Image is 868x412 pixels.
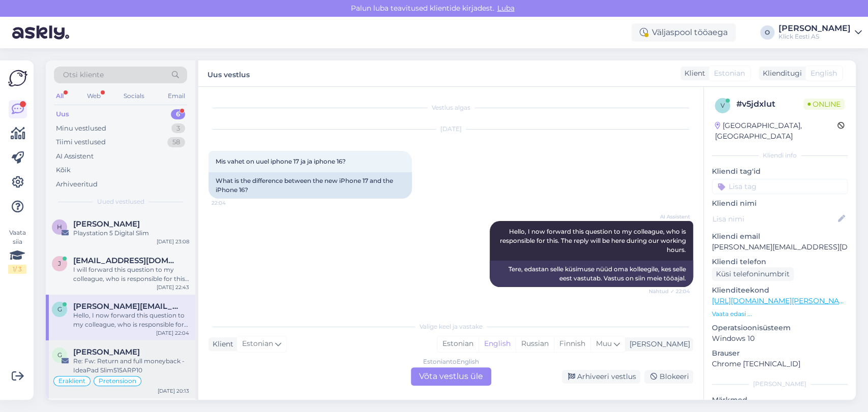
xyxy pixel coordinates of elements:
span: Mis vahet on uuel iphone 17 ja ja iphone 16? [216,157,346,165]
div: All [54,89,66,103]
p: Kliendi email [712,231,848,242]
div: [DATE] [208,124,693,134]
p: Klienditeekond [712,285,848,296]
a: [URL][DOMAIN_NAME][PERSON_NAME] [712,296,852,305]
div: Minu vestlused [56,123,106,134]
div: Finnish [554,336,590,352]
span: G [57,351,62,359]
label: Uus vestlus [207,67,250,80]
input: Lisa nimi [712,213,836,225]
div: Väljaspool tööaega [632,23,736,42]
div: Arhiveeritud [56,179,98,189]
span: Hello, I now forward this question to my colleague, who is responsible for this. The reply will b... [500,228,687,253]
span: v [721,102,725,109]
div: [DATE] 22:04 [156,329,189,337]
p: Operatsioonisüsteem [712,323,848,333]
p: Chrome [TECHNICAL_ID] [712,359,848,369]
span: Estonian [714,68,745,79]
div: Russian [516,336,554,352]
div: Tiimi vestlused [56,137,106,147]
div: [PERSON_NAME] [625,339,690,350]
div: [DATE] 20:13 [158,387,189,395]
p: Vaata edasi ... [712,309,848,319]
div: Klick Eesti AS [779,33,851,41]
p: Kliendi nimi [712,198,848,209]
div: Email [166,89,187,103]
div: 6 [171,109,185,119]
span: Hugo Heinmaa [73,219,140,229]
div: Kõik [56,165,71,175]
p: Brauser [712,348,848,359]
span: Eraklient [58,378,85,384]
p: Windows 10 [712,333,848,344]
div: Valige keel ja vastake [208,322,693,331]
span: English [811,68,837,79]
div: 3 [171,123,185,134]
div: Web [85,89,103,103]
span: Pretensioon [99,378,136,384]
div: Vestlus algas [208,103,693,112]
div: [DATE] 23:08 [157,238,189,245]
div: # v5jdxlut [736,98,803,110]
span: 22:04 [212,199,250,207]
span: Otsi kliente [63,70,104,80]
span: AI Assistent [652,213,690,220]
span: H [57,223,62,231]
div: Arhiveeri vestlus [562,370,640,384]
div: Playstation 5 Digital Slim [73,229,189,238]
span: Nähtud ✓ 22:04 [649,288,690,295]
div: O [760,25,774,40]
div: 58 [167,137,185,147]
a: [PERSON_NAME]Klick Eesti AS [779,24,862,41]
span: Estonian [242,338,273,350]
div: Re: Fw: Return and full moneyback - IdeaPad Slim515ARP10 [73,357,189,375]
div: What is the difference between the new iPhone 17 and the iPhone 16? [208,172,412,199]
span: Online [803,99,845,110]
span: Muu [596,339,612,348]
div: [DATE] 22:43 [157,283,189,291]
div: Klient [680,68,705,79]
p: Märkmed [712,395,848,405]
span: Giorgi Tsiklauri [73,347,140,357]
span: Uued vestlused [97,197,144,206]
div: Estonian [437,336,478,352]
p: [PERSON_NAME][EMAIL_ADDRESS][DOMAIN_NAME] [712,242,848,252]
img: Askly Logo [8,69,27,88]
div: 1 / 3 [8,265,26,274]
div: English [478,336,516,352]
div: Blokeeri [644,370,693,384]
div: Kliendi info [712,151,848,160]
input: Lisa tag [712,179,848,194]
span: g [57,305,62,313]
div: [PERSON_NAME] [712,379,848,389]
div: Tere, edastan selle küsimuse nüüd oma kolleegile, kes selle eest vastutab. Vastus on siin meie tö... [490,261,693,287]
span: Luba [494,4,518,13]
span: j [58,260,61,267]
div: Võta vestlus üle [411,367,491,386]
div: AI Assistent [56,151,94,162]
div: I will forward this question to my colleague, who is responsible for this. The reply will be here... [73,265,189,283]
span: jaanasiig@gmail.com [73,256,179,265]
div: [PERSON_NAME] [779,24,851,33]
span: georg@netikodu.ee [73,302,179,311]
p: Kliendi tag'id [712,166,848,177]
div: Hello, I now forward this question to my colleague, who is responsible for this. The reply will b... [73,311,189,329]
div: Klienditugi [759,68,802,79]
div: Klient [208,339,233,350]
p: Kliendi telefon [712,257,848,267]
div: Estonian to English [423,357,479,366]
div: Uus [56,109,69,119]
div: [GEOGRAPHIC_DATA], [GEOGRAPHIC_DATA] [715,120,837,142]
div: Socials [122,89,146,103]
div: Küsi telefoninumbrit [712,267,794,281]
div: Vaata siia [8,228,26,274]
